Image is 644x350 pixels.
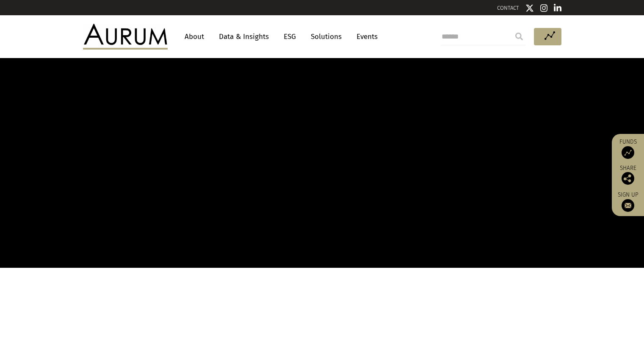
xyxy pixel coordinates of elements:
[525,4,534,12] img: Twitter icon
[540,4,548,12] img: Instagram icon
[622,172,634,185] img: Share this post
[622,146,634,159] img: Access Funds
[180,29,208,44] a: About
[279,29,300,44] a: ESG
[616,165,640,185] div: Share
[83,24,168,49] img: Aurum
[497,5,519,11] a: CONTACT
[616,138,640,159] a: Funds
[554,4,561,12] img: Linkedin icon
[622,199,634,212] img: Sign up to our newsletter
[307,29,346,44] a: Solutions
[215,29,273,44] a: Data & Insights
[352,29,378,44] a: Events
[511,28,528,45] input: Submit
[616,191,640,212] a: Sign up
